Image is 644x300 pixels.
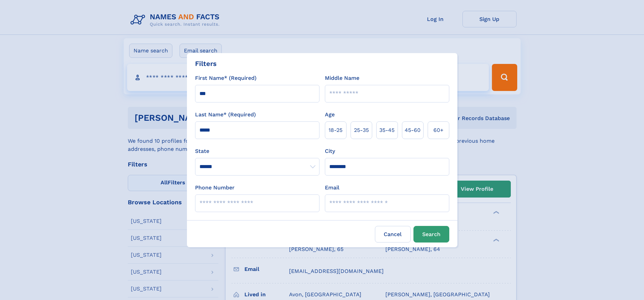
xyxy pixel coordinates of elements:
label: Age [325,111,335,119]
button: Search [413,226,449,243]
span: 45‑60 [405,126,421,134]
div: Filters [195,59,217,69]
label: Last Name* (Required) [195,111,256,119]
label: Email [325,184,339,192]
span: 60+ [433,126,444,134]
label: City [325,147,335,155]
label: State [195,147,319,155]
span: 25‑35 [354,126,369,134]
label: Cancel [375,226,411,243]
label: Middle Name [325,74,359,82]
span: 35‑45 [379,126,395,134]
span: 18‑25 [329,126,342,134]
label: Phone Number [195,184,235,192]
label: First Name* (Required) [195,74,257,82]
